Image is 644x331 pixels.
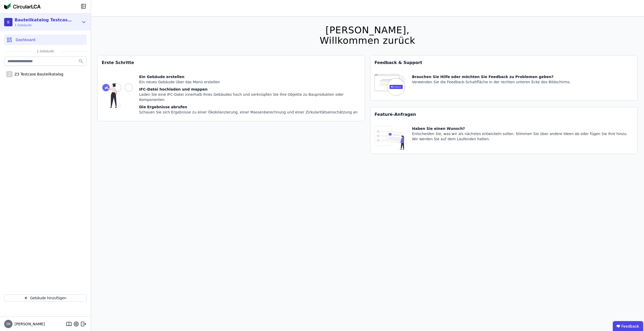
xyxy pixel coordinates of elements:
[16,37,35,42] span: Dashboard
[139,79,360,85] div: Ein neues Gebäude über das Menü erstellen
[320,35,415,46] div: Willkommen zurück
[370,55,637,70] div: Feedback & Support
[4,3,41,9] img: Concular
[139,92,360,102] div: Laden Sie eine IFC-Datei innerhalb Ihres Gebäudes hoch und verknüpfen Sie ihre Objekte zu Bauprod...
[139,74,360,79] div: Ein Gebäude erstellen
[370,107,637,122] div: Feature-Anfragen
[12,72,63,77] div: Z3 Testcase Bauteilkatalog
[412,74,571,79] div: Brauchen Sie Hilfe oder möchten Sie Feedback zu Problemen geben?
[15,23,74,27] span: 1 Gebäude
[102,74,133,117] img: getting_started_tile-DrF_GRSv.svg
[412,126,633,131] div: Haben Sie einen Wunsch?
[32,49,59,53] span: 1 Gebäude
[4,294,87,302] button: Gebäude hinzufügen
[139,87,360,92] div: IFC-Datei hochladen und mappen
[15,17,74,23] div: Bauteilkatalog Testcase Z3
[412,131,633,142] div: Entscheiden Sie, was wir als nächstes entwickeln sollen. Stimmen Sie über andere Ideen ab oder fü...
[139,110,360,115] div: Schauen Sie sich Ergebnisse zu einer Ökobilanzierung, einer Massenberechnung und einer Zirkularit...
[6,322,11,326] span: SN
[12,321,45,327] span: [PERSON_NAME]
[412,79,571,85] div: Verwenden Sie die Feedback-Schaltfläche in der rechten unteren Ecke des Bildschirms.
[139,104,360,110] div: Die Ergebnisse abrufen
[375,126,406,150] img: feature_request_tile-UiXE1qGU.svg
[375,74,406,96] img: feedback-icon-HCTs5lye.svg
[98,55,365,70] div: Erste Schritte
[320,25,415,35] div: [PERSON_NAME],
[6,71,12,77] div: Z
[4,18,12,26] div: B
